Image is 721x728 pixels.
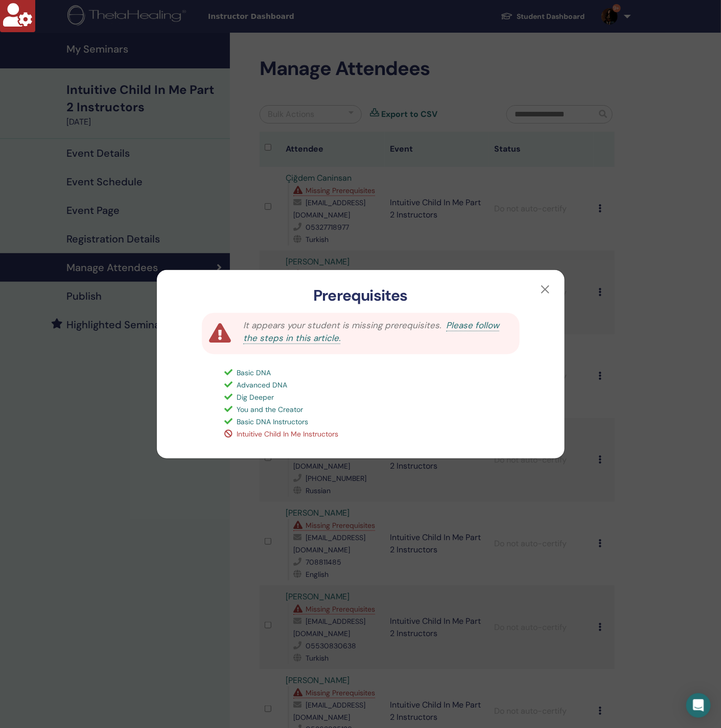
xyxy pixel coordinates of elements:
[237,393,274,402] span: Dig Deeper
[237,380,288,390] span: Advanced DNA
[686,693,711,718] div: Open Intercom Messenger
[243,320,441,331] span: It appears your student is missing prerequisites.
[173,286,548,305] h3: Prerequisites
[237,405,304,414] span: You and the Creator
[237,368,271,377] span: Basic DNA
[237,429,339,439] span: Intuitive Child In Me Instructors
[237,417,309,426] span: Basic DNA Instructors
